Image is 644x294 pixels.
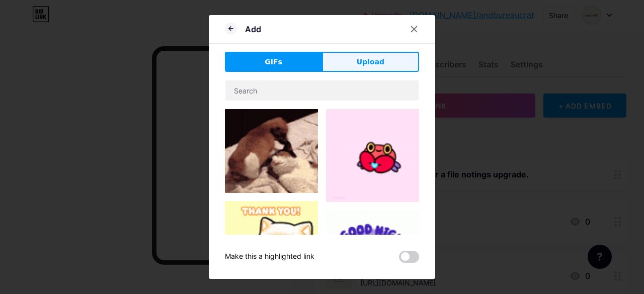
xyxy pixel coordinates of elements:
[225,201,318,294] img: Gihpy
[326,210,419,294] img: Gihpy
[357,57,384,67] span: Upload
[225,52,322,72] button: GIFs
[225,251,314,263] div: Make this a highlighted link
[326,109,419,202] img: Gihpy
[225,109,318,193] img: Gihpy
[265,57,282,67] span: GIFs
[322,52,419,72] button: Upload
[245,23,261,35] div: Add
[225,80,419,101] input: Search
